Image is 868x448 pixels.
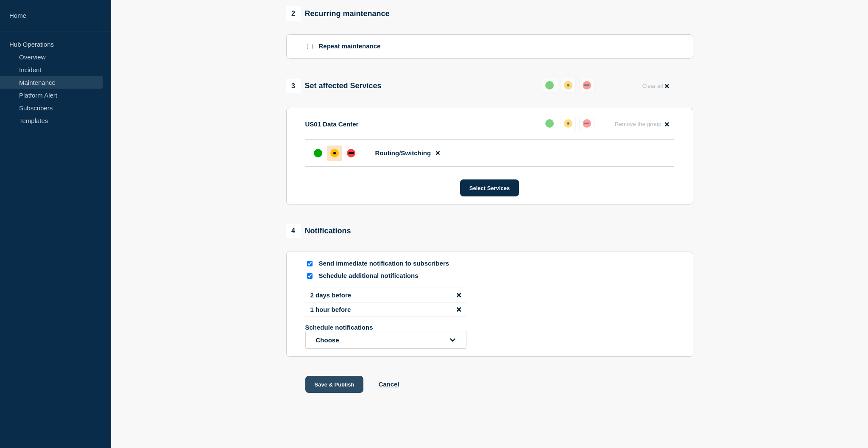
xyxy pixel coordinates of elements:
[378,381,399,388] button: Cancel
[286,224,351,238] div: Notifications
[307,273,313,279] input: Schedule additional notifications
[545,81,554,90] div: up
[330,149,339,157] div: affected
[545,119,554,128] div: up
[305,302,466,317] li: 1 hour before
[610,116,674,132] button: Remove the group
[286,6,301,21] span: 2
[583,81,591,90] div: down
[542,78,557,93] button: up
[305,331,466,349] button: open dropdown
[307,44,313,49] input: Repeat maintenance
[615,121,661,127] span: Remove the group
[286,224,301,238] span: 4
[583,119,591,128] div: down
[564,119,572,128] div: affected
[579,116,594,131] button: down
[542,116,557,131] button: up
[637,78,674,94] button: Clear all
[286,6,390,21] div: Recurring maintenance
[457,306,461,313] button: disable notification 1 hour before
[375,149,431,157] span: Routing/Switching
[460,179,519,196] button: Select Services
[286,79,382,93] div: Set affected Services
[307,261,313,266] input: Send immediate notification to subscribers
[319,42,381,50] p: Repeat maintenance
[457,291,461,299] button: disable notification 2 days before
[561,116,576,131] button: affected
[305,120,359,128] p: US01 Data Center
[564,81,572,90] div: affected
[305,376,364,393] button: Save & Publish
[305,288,466,302] li: 2 days before
[314,149,322,157] div: up
[286,79,301,93] span: 3
[319,260,455,268] p: Send immediate notification to subscribers
[305,324,441,331] p: Schedule notifications
[561,78,576,93] button: affected
[579,78,594,93] button: down
[319,272,455,280] p: Schedule additional notifications
[347,149,355,157] div: down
